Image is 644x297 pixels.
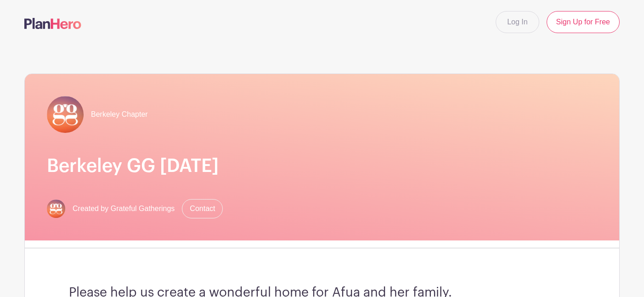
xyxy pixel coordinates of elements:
[182,199,223,218] a: Contact
[47,96,84,133] img: gg-logo-planhero-final.png
[547,11,620,33] a: Sign Up for Free
[91,109,148,120] span: Berkeley Chapter
[47,200,65,218] img: gg-logo-planhero-final.png
[24,18,81,29] img: logo-507f7623f17ff9eddc593b1ce0a138ce2505c220e1c5a4e2b4648c50719b7d32.svg
[47,155,597,177] h1: Berkeley GG [DATE]
[73,203,175,214] span: Created by Grateful Gatherings
[496,11,539,33] a: Log In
